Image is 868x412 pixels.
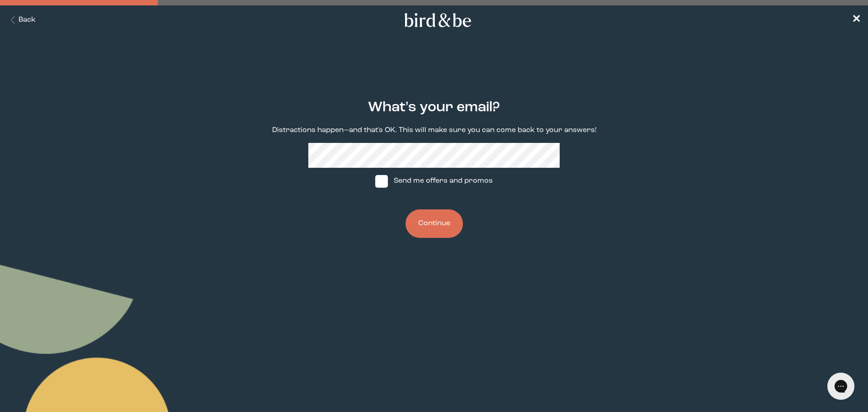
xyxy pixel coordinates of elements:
h2: What's your email? [368,97,500,118]
iframe: Gorgias live chat messenger [823,369,859,403]
label: Send me offers and promos [367,168,501,195]
span: ✕ [852,14,861,25]
p: Distractions happen—and that's OK. This will make sure you can come back to your answers! [272,125,596,136]
button: Back Button [7,15,36,25]
button: Continue [406,209,463,238]
a: ✕ [852,12,861,28]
